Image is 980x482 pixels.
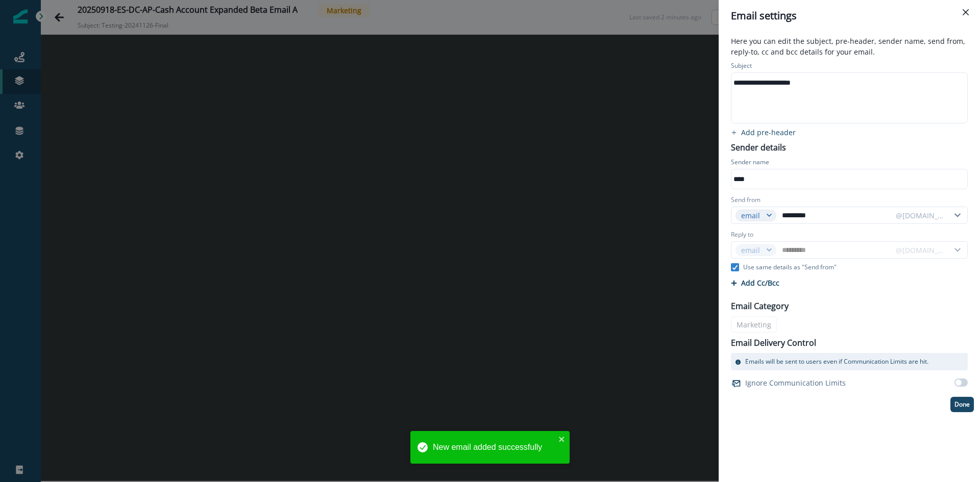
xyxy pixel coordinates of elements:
[743,263,837,272] p: Use same details as "Send from"
[731,8,968,23] div: Email settings
[731,278,779,288] button: Add Cc/Bcc
[741,210,762,221] div: email
[731,337,816,349] p: Email Delivery Control
[433,441,555,453] div: New email added successfully
[731,195,761,205] label: Send from
[731,61,752,72] p: Subject
[731,300,789,312] p: Email Category
[896,210,945,221] div: @[DOMAIN_NAME]
[745,377,846,388] p: Ignore Communication Limits
[950,397,974,412] button: Done
[725,36,974,59] p: Here you can edit the subject, pre-header, sender name, send from, reply-to, cc and bcc details f...
[741,128,796,137] p: Add pre-header
[731,230,753,239] label: Reply to
[958,4,974,20] button: Close
[745,357,928,366] p: Emails will be sent to users even if Communication Limits are hit.
[558,435,566,443] button: close
[725,128,802,137] button: add preheader
[725,139,792,154] p: Sender details
[731,158,769,169] p: Sender name
[954,401,970,408] p: Done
